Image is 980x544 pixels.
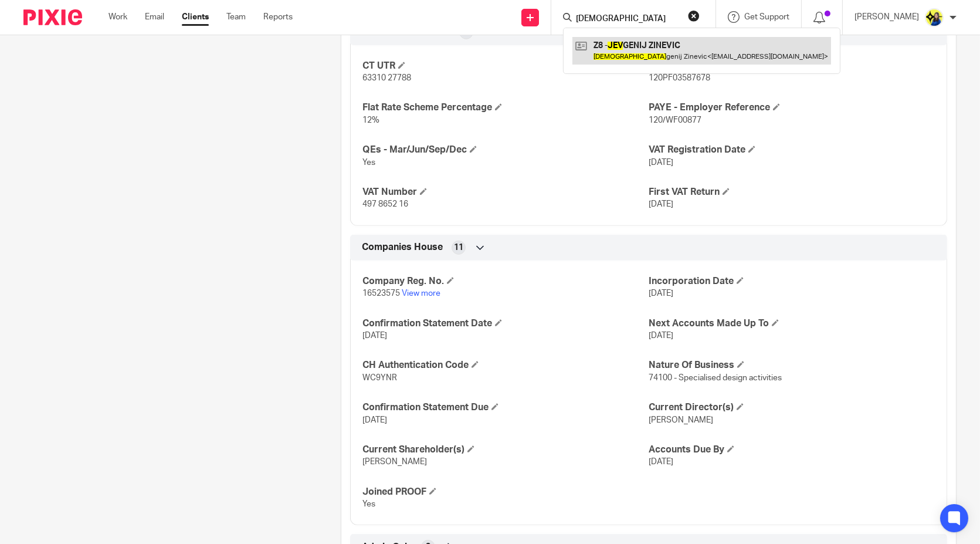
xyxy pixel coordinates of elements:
p: [PERSON_NAME] [854,11,919,23]
span: [PERSON_NAME] [362,458,427,466]
h4: Current Shareholder(s) [362,444,649,456]
a: Reports [263,11,293,23]
a: View more [402,289,440,298]
span: Get Support [744,13,789,21]
h4: CH Authentication Code [362,359,649,371]
h4: Confirmation Statement Date [362,317,649,330]
h4: Nature Of Business [649,359,935,371]
h4: Joined PROOF [362,486,649,498]
span: 74100 - Specialised design activities [649,374,782,382]
span: 11 [454,242,463,254]
a: Email [145,11,164,23]
span: [DATE] [362,332,387,340]
h4: VAT Number [362,186,649,198]
h4: Confirmation Statement Due [362,401,649,414]
a: Work [108,11,127,23]
img: Bobo-Starbridge%201.jpg [925,8,944,27]
button: Clear [688,10,700,22]
span: 497 8652 16 [362,200,408,208]
span: Yes [362,158,375,167]
span: 16523575 [362,289,400,298]
span: 63310 27788 [362,74,411,82]
span: Companies House [362,241,443,254]
h4: QEs - Mar/Jun/Sep/Dec [362,144,649,156]
span: Yes [362,500,375,508]
span: 120PF03587678 [649,74,710,82]
span: 120/WF00877 [649,116,701,124]
span: [DATE] [362,416,387,424]
span: WC9YNR [362,374,397,382]
h4: Incorporation Date [649,275,935,288]
h4: First VAT Return [649,186,935,198]
h4: PAYE - Employer Reference [649,102,935,114]
img: Pixie [23,9,82,25]
span: [DATE] [649,158,673,167]
a: Clients [182,11,209,23]
span: 12% [362,116,379,124]
h4: Next Accounts Made Up To [649,317,935,330]
h4: Current Director(s) [649,401,935,414]
span: [DATE] [649,289,673,298]
span: [PERSON_NAME] [649,416,713,424]
span: [DATE] [649,458,673,466]
a: Team [226,11,246,23]
h4: VAT Registration Date [649,144,935,156]
span: [DATE] [649,332,673,340]
h4: CT UTR [362,60,649,72]
input: Search [575,14,680,25]
h4: Flat Rate Scheme Percentage [362,102,649,114]
h4: Company Reg. No. [362,275,649,288]
h4: Accounts Due By [649,444,935,456]
span: [DATE] [649,200,673,208]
